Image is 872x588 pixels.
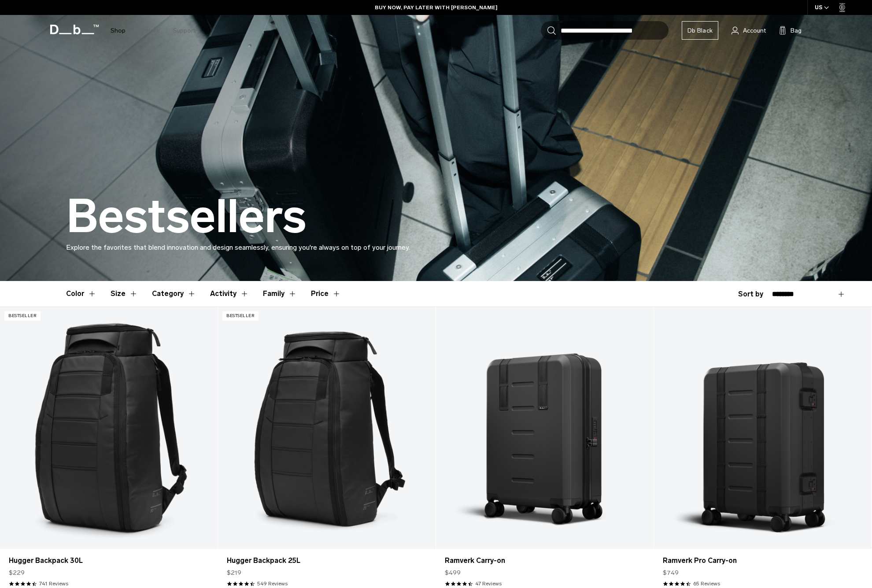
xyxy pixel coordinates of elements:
span: $229 [9,568,25,577]
button: Toggle Filter [152,281,196,307]
a: 549 reviews [257,580,288,588]
button: Toggle Filter [210,281,249,307]
a: Ramverk Carry-on [436,307,654,549]
span: Bag [791,26,802,35]
a: Hugger Backpack 25L [218,307,436,549]
h1: Bestsellers [66,191,307,242]
a: BUY NOW, PAY LATER WITH [PERSON_NAME] [375,4,498,11]
a: Ramverk Carry-on [445,555,645,566]
p: Bestseller [4,311,41,321]
button: Toggle Price [311,281,341,307]
button: Toggle Filter [66,281,96,307]
a: 47 reviews [475,580,502,588]
p: Bestseller [222,311,259,321]
a: Ramverk Pro Carry-on [654,307,872,549]
span: $219 [227,568,241,577]
button: Toggle Filter [263,281,297,307]
span: $749 [663,568,679,577]
a: Hugger Backpack 30L [9,555,209,566]
a: Hugger Backpack 25L [227,555,427,566]
a: Db Black [682,21,718,40]
button: Toggle Filter [111,281,138,307]
span: $499 [445,568,461,577]
span: Explore the favorites that blend innovation and design seamlessly, ensuring you're always on top ... [66,243,410,251]
a: 741 reviews [39,580,68,588]
button: Bag [779,25,802,36]
a: Shop [111,15,126,46]
nav: Main Navigation [104,15,202,46]
a: Support [173,15,196,46]
a: Explore [139,15,160,46]
a: 65 reviews [693,580,720,588]
a: Ramverk Pro Carry-on [663,555,863,566]
span: Account [743,26,766,35]
a: Account [732,25,766,36]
